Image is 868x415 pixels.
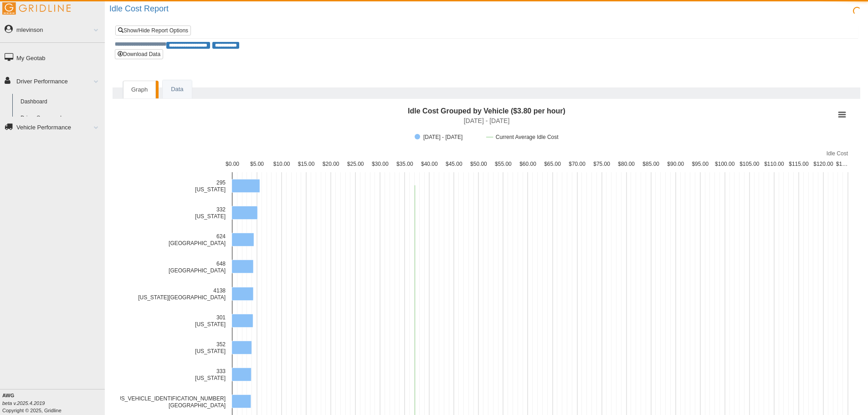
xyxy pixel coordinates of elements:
text: 333 [US_STATE] [195,368,226,381]
h2: Idle Cost Report [109,5,868,14]
text: 4138 [US_STATE][GEOGRAPHIC_DATA] [138,287,226,301]
text: $115.00 [789,161,809,167]
text: $105.00 [740,161,760,167]
text: $60.00 [519,161,536,167]
a: Dashboard [16,94,105,110]
text: $100.00 [715,161,735,167]
text: 648 [GEOGRAPHIC_DATA] [169,261,226,274]
text: $1… [836,161,847,167]
text: Idle Cost [827,150,848,157]
text: 352 [US_STATE] [195,341,226,354]
text: $10.00 [273,161,290,167]
button: View chart menu, Idle Cost Grouped by Vehicle ($3.80 per hour) [836,108,848,121]
button: Download Data [115,49,163,59]
a: Driver Scorecard [16,110,105,127]
text: $25.00 [347,161,364,167]
text: $90.00 [667,161,684,167]
text: $55.00 [495,161,512,167]
text: $95.00 [692,161,709,167]
text: 301 [US_STATE] [195,314,226,328]
text: $30.00 [372,161,389,167]
a: Data [163,80,191,99]
text: 696 Peterbilt [US_VEHICLE_IDENTIFICATION_NUMBER] [GEOGRAPHIC_DATA] [83,395,226,409]
a: Show/Hide Report Options [115,26,191,36]
button: Show Current Average Idle Cost [487,134,559,140]
text: $0.00 [226,161,239,167]
i: beta v.2025.4.2019 [2,400,45,406]
text: $65.00 [544,161,561,167]
text: $120.00 [813,161,833,167]
text: $45.00 [446,161,462,167]
text: 624 [GEOGRAPHIC_DATA] [169,233,226,246]
text: $40.00 [421,161,438,167]
text: $70.00 [569,161,586,167]
text: $80.00 [618,161,635,167]
text: 332 [US_STATE] [195,206,226,220]
img: Gridline [2,2,71,15]
text: $15.00 [298,161,315,167]
div: Copyright © 2025, Gridline [2,392,105,414]
text: $35.00 [396,161,413,167]
text: $50.00 [470,161,487,167]
text: [DATE] - [DATE] [464,117,510,124]
text: Idle Cost Grouped by Vehicle ($3.80 per hour) [408,107,565,115]
text: $85.00 [642,161,659,167]
text: $75.00 [593,161,610,167]
b: AWG [2,393,14,398]
a: Graph [123,81,156,99]
text: $110.00 [764,161,784,167]
text: $5.00 [250,161,264,167]
button: Show 8/10/2025 - 8/16/2025 [415,134,477,140]
text: $20.00 [323,161,339,167]
text: 295 [US_STATE] [195,179,226,193]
